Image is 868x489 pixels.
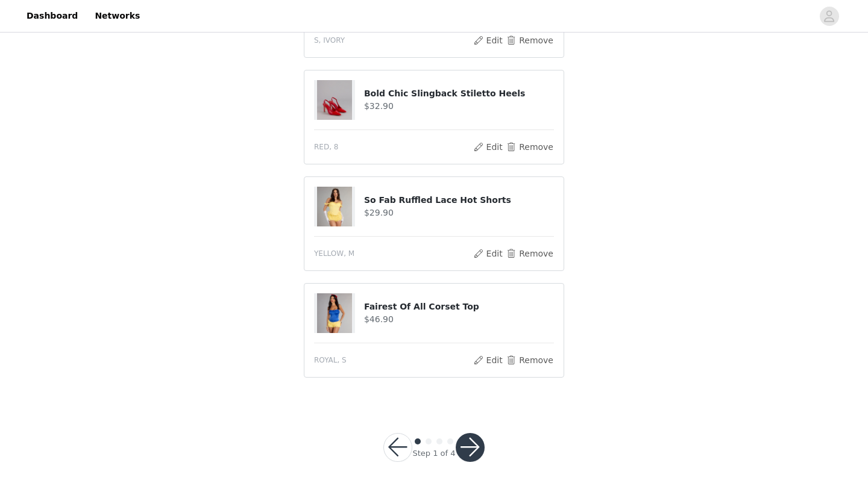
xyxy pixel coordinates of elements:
h4: $32.90 [364,100,554,113]
h4: So Fab Ruffled Lace Hot Shorts [364,194,554,207]
span: YELLOW, M [314,248,354,259]
div: avatar [823,7,835,26]
img: So Fab Ruffled Lace Hot Shorts [317,187,352,226]
button: Remove [506,140,554,154]
span: RED, 8 [314,142,338,152]
span: S, IVORY [314,35,345,46]
h4: $29.90 [364,207,554,219]
h4: Bold Chic Slingback Stiletto Heels [364,87,554,100]
a: Dashboard [19,2,85,30]
button: Remove [506,353,554,367]
button: Edit [473,140,503,154]
button: Edit [473,246,503,261]
img: Bold Chic Slingback Stiletto Heels [317,80,352,120]
span: ROYAL, S [314,355,347,366]
h4: $46.90 [364,313,554,326]
button: Edit [473,353,503,367]
a: Networks [87,2,147,30]
button: Remove [506,246,554,261]
img: Fairest Of All Corset Top [317,293,352,333]
button: Remove [506,33,554,48]
button: Edit [473,33,503,48]
h4: Fairest Of All Corset Top [364,301,554,313]
div: Step 1 of 4 [412,447,455,459]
